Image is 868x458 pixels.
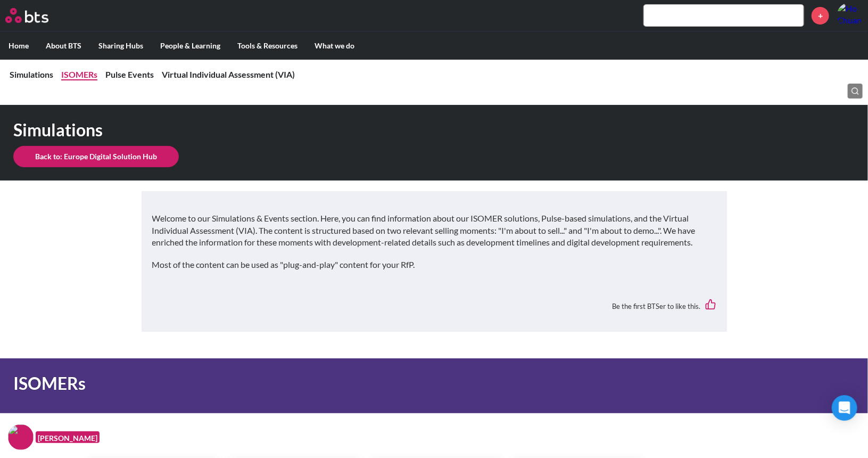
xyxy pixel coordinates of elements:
a: Virtual Individual Assessment (VIA) [162,69,295,79]
label: What we do [306,32,363,60]
a: Profile [837,3,863,28]
img: BTS Logo [5,8,48,23]
h1: Simulations [13,118,602,142]
label: Sharing Hubs [90,32,152,60]
label: People & Learning [152,32,229,60]
label: About BTS [37,32,90,60]
a: ISOMERs [61,69,97,79]
a: Go home [5,8,68,23]
figcaption: [PERSON_NAME] [36,431,100,444]
img: F [8,424,34,450]
p: Most of the content can be used as "plug-and-play" content for your RfP. [152,259,716,271]
div: Open Intercom Messenger [832,395,857,421]
a: + [812,7,829,24]
p: Welcome to our Simulations & Events section. Here, you can find information about our ISOMER solu... [152,212,716,248]
h1: ISOMERs [13,372,602,396]
a: Simulations [10,69,53,79]
label: Tools & Resources [229,32,306,60]
div: Be the first BTSer to like this. [152,291,716,321]
img: Ho Chuan [837,3,863,28]
a: Back to: Europe Digital Solution Hub [13,146,179,167]
a: Pulse Events [105,69,154,79]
